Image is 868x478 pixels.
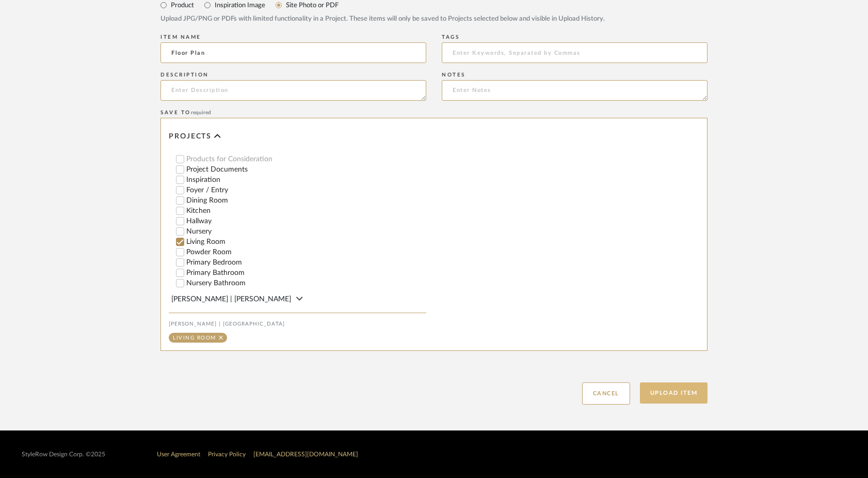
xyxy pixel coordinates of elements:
[442,42,708,63] input: Enter Keywords, Separated by Commas
[160,110,708,116] div: Save To
[160,14,708,24] div: Upload JPG/PNG or PDFs with limited functionality in a Project. These items will only be saved to...
[186,197,426,204] label: Dining Room
[442,72,708,78] div: Notes
[442,34,708,40] div: Tags
[169,132,212,141] span: Projects
[157,451,200,457] a: User Agreement
[22,451,105,458] div: StyleRow Design Corp. ©2025
[171,296,291,303] span: [PERSON_NAME] | [PERSON_NAME]
[186,269,426,276] label: Primary Bathroom
[186,238,426,245] label: Living Room
[186,187,426,194] label: Foyer / Entry
[160,34,426,40] div: Item name
[186,207,426,214] label: Kitchen
[186,166,426,173] label: Project Documents
[186,228,426,235] label: Nursery
[253,451,358,457] a: [EMAIL_ADDRESS][DOMAIN_NAME]
[160,42,426,63] input: Enter Name
[186,176,426,183] label: Inspiration
[160,72,426,78] div: Description
[208,451,246,457] a: Privacy Policy
[582,382,630,405] button: Cancel
[169,321,426,327] div: [PERSON_NAME] | [GEOGRAPHIC_DATA]
[186,218,426,225] label: Hallway
[186,249,426,256] label: Powder Room
[640,382,708,404] button: Upload Item
[186,280,426,287] label: Nursery Bathroom
[186,259,426,266] label: Primary Bedroom
[191,110,211,115] span: required
[173,335,216,341] div: Living Room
